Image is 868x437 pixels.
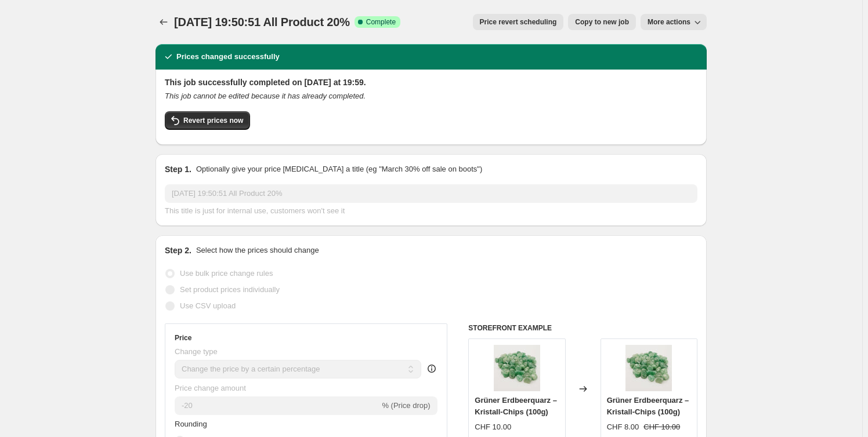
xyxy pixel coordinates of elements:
[183,116,243,125] span: Revert prices now
[155,14,172,30] button: Price change jobs
[174,16,350,28] span: [DATE] 19:50:51 All Product 20%
[475,423,511,431] span: CHF 10.00
[165,111,250,130] button: Revert prices now
[475,396,557,416] span: Grüner Erdbeerquarz – Kristall-Chips (100g)
[366,17,396,27] span: Complete
[473,14,564,30] button: Price revert scheduling
[575,17,629,27] span: Copy to new job
[196,163,482,175] p: Optionally give your price [MEDICAL_DATA] a title (eg "March 30% off sale on boots")
[175,396,379,415] input: -15
[426,363,437,374] div: help
[643,423,680,431] span: CHF 10.00
[165,163,191,175] h2: Step 1.
[175,347,218,356] span: Change type
[568,14,636,30] button: Copy to new job
[480,17,557,27] span: Price revert scheduling
[180,285,280,294] span: Set product prices individually
[175,333,191,343] h3: Price
[180,301,236,310] span: Use CSV upload
[165,77,697,88] h2: This job successfully completed on [DATE] at 19:59.
[165,92,366,100] i: This job cannot be edited because it has already completed.
[165,206,345,215] span: This title is just for internal use, customers won't see it
[165,184,697,203] input: 30% off holiday sale
[175,420,207,428] span: Rounding
[607,423,639,431] span: CHF 8.00
[648,17,690,27] span: More actions
[494,345,540,391] img: 20250122_165802_80x.jpg
[382,401,430,410] span: % (Price drop)
[175,384,246,392] span: Price change amount
[625,345,672,391] img: 20250122_165802_80x.jpg
[176,51,280,63] h2: Prices changed successfully
[607,396,689,416] span: Grüner Erdbeerquarz – Kristall-Chips (100g)
[468,323,697,333] h6: STOREFRONT EXAMPLE
[641,14,707,30] button: More actions
[196,245,319,256] p: Select how the prices should change
[165,245,191,256] h2: Step 2.
[180,269,273,278] span: Use bulk price change rules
